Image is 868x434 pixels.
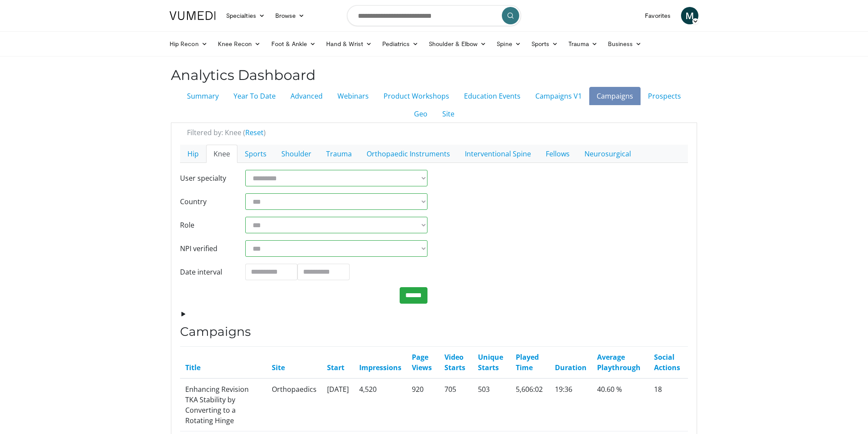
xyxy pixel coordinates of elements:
[266,35,321,53] a: Foot & Ankle
[577,145,638,163] a: Neurosurgical
[164,35,213,53] a: Hip Recon
[359,363,401,372] a: Impressions
[407,105,435,123] a: Geo
[213,35,266,53] a: Knee Recon
[171,67,697,83] h2: Analytics Dashboard
[322,378,354,431] td: [DATE]
[272,363,285,372] a: Site
[237,145,274,163] a: Sports
[226,87,283,105] a: Year To Date
[412,352,432,372] a: Page Views
[511,378,550,431] td: 5,606:02
[435,105,462,123] a: Site
[180,127,694,138] div: Filtered by: Knee ( )
[528,87,589,105] a: Campaigns V1
[359,145,457,163] a: Orthopaedic Instruments
[563,35,603,53] a: Trauma
[457,145,538,163] a: Interventional Spine
[174,217,239,233] label: Role
[180,87,226,105] a: Summary
[641,87,688,105] a: Prospects
[407,378,439,431] td: 920
[603,35,647,53] a: Business
[319,145,359,163] a: Trauma
[555,363,587,372] a: Duration
[439,378,473,431] td: 705
[654,352,680,372] a: Social Actions
[516,352,539,372] a: Played Time
[589,87,641,105] a: Campaigns
[478,352,503,372] a: Unique Starts
[649,378,688,431] td: 18
[206,145,237,163] a: Knee
[180,325,688,339] h3: Campaigns
[270,7,310,24] a: Browse
[457,87,528,105] a: Education Events
[640,7,676,24] a: Favorites
[444,352,465,372] a: Video Starts
[174,170,239,186] label: User specialty
[491,35,526,53] a: Spine
[283,87,330,105] a: Advanced
[354,378,407,431] td: 4,520
[327,363,344,372] a: Start
[330,87,376,105] a: Webinars
[170,11,216,20] img: VuMedi Logo
[180,145,206,163] a: Hip
[267,378,322,431] td: Orthopaedics
[538,145,577,163] a: Fellows
[221,7,270,24] a: Specialties
[174,264,239,280] label: Date interval
[321,35,377,53] a: Hand & Wrist
[180,378,267,431] td: Enhancing Revision TKA Stability by Converting to a Rotating Hinge
[376,87,457,105] a: Product Workshops
[592,378,649,431] td: 40.60 %
[274,145,319,163] a: Shoulder
[526,35,564,53] a: Sports
[245,128,264,137] a: Reset
[174,240,239,257] label: NPI verified
[185,363,200,372] a: Title
[424,35,491,53] a: Shoulder & Elbow
[347,5,521,26] input: Search topics, interventions
[473,378,511,431] td: 503
[550,378,592,431] td: 19:36
[597,352,641,372] a: Average Playthrough
[174,193,239,210] label: Country
[681,7,698,24] a: M
[377,35,424,53] a: Pediatrics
